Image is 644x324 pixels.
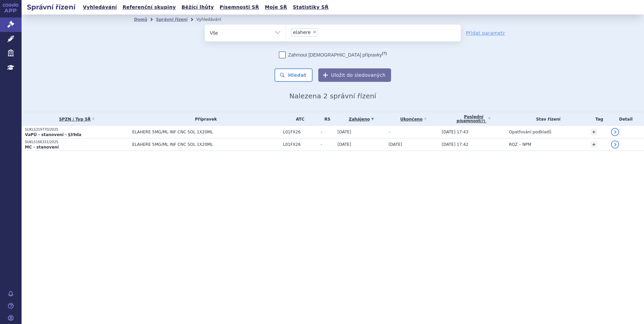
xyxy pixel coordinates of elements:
[156,17,188,22] a: Správní řízení
[466,30,505,36] a: Přidat parametr
[509,130,551,134] span: Opatřování podkladů
[283,142,317,147] span: L01FX26
[591,141,597,148] a: +
[263,3,289,12] a: Moje SŘ
[280,112,317,126] th: ATC
[480,119,485,123] abbr: (?)
[506,112,587,126] th: Stav řízení
[279,52,387,58] label: Zahrnout [DEMOGRAPHIC_DATA] přípravky
[321,130,334,134] span: -
[25,115,129,124] a: SPZN / Typ SŘ
[22,2,81,12] h2: Správní řízení
[611,140,619,149] a: detail
[289,92,376,100] span: Nalezena 2 správní řízení
[132,142,280,147] span: ELAHERE 5MG/ML INF CNC SOL 1X20ML
[25,140,129,144] p: SUKLS166331/2025
[25,145,59,150] strong: MC - stanovení
[196,14,230,25] li: Vyhledávání
[321,142,334,147] span: -
[509,142,531,147] span: ROZ – NPM
[591,129,597,135] a: +
[442,130,469,134] span: [DATE] 17:43
[337,130,351,134] span: [DATE]
[283,130,317,134] span: L01FX26
[121,3,178,12] a: Referenční skupiny
[611,128,619,136] a: detail
[275,68,313,82] button: Hledat
[132,130,280,134] span: ELAHERE 5MG/ML INF CNC SOL 1X20ML
[317,112,334,126] th: RS
[320,28,324,36] input: elahere
[291,3,330,12] a: Statistiky SŘ
[587,112,608,126] th: Tag
[337,115,385,124] a: Zahájeno
[442,142,469,147] span: [DATE] 17:42
[388,142,402,147] span: [DATE]
[293,30,311,35] span: elahere
[608,112,644,126] th: Detail
[382,51,387,56] abbr: (?)
[388,130,390,134] span: -
[134,17,147,22] a: Domů
[129,112,280,126] th: Přípravek
[218,3,261,12] a: Písemnosti SŘ
[25,127,129,132] p: SUKLS319770/2025
[388,115,438,124] a: Ukončeno
[81,3,119,12] a: Vyhledávání
[318,68,391,82] button: Uložit do sledovaných
[337,142,351,147] span: [DATE]
[313,30,317,34] span: ×
[442,112,506,126] a: Poslednípísemnost(?)
[180,3,216,12] a: Běžící lhůty
[25,132,82,137] strong: VaPÚ - stanovení - §39da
